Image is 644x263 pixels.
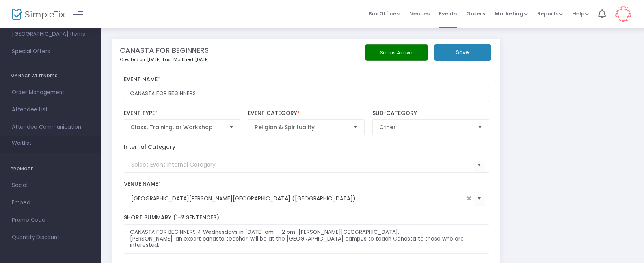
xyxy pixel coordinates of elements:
[537,10,563,17] span: Reports
[226,120,237,135] button: Select
[124,213,219,221] span: Short Summary (1-2 Sentences)
[365,44,428,61] button: Set as Active
[379,123,471,131] span: Other
[124,86,489,102] input: Enter Event Name
[124,110,240,117] label: Event Type
[12,180,89,191] span: Social
[434,44,491,61] button: Save
[474,191,485,207] button: Select
[464,194,474,203] span: clear
[12,215,89,225] span: Promo Code
[255,123,347,131] span: Religion & Spirituality
[124,181,489,188] label: Venue Name
[466,4,485,24] span: Orders
[572,10,589,17] span: Help
[12,46,89,57] span: Special Offers
[131,194,464,203] input: Select Venue
[11,161,90,177] h4: PROMOTE
[439,4,457,24] span: Events
[474,157,485,173] button: Select
[350,120,361,135] button: Select
[120,45,209,56] m-panel-title: CANASTA FOR BEGINNERS
[372,110,489,117] label: Sub-Category
[161,56,209,63] span: , Last Modified: [DATE]
[11,68,90,84] h4: MANAGE ATTENDEES
[12,232,89,243] span: Quantity Discount
[120,56,369,63] p: Created on: [DATE]
[248,110,365,117] label: Event Category
[475,120,486,135] button: Select
[12,139,32,147] span: Waitlist
[12,198,89,208] span: Embed
[131,161,474,169] input: Select Event Internal Category
[410,4,430,24] span: Venues
[130,123,223,131] span: Class, Training, or Workshop
[124,143,175,151] label: Internal Category
[12,105,89,115] span: Attendee List
[369,10,400,17] span: Box Office
[12,122,89,132] span: Attendee Communication
[12,29,89,39] span: [GEOGRAPHIC_DATA] Items
[124,76,489,83] label: Event Name
[495,10,528,17] span: Marketing
[12,87,89,98] span: Order Management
